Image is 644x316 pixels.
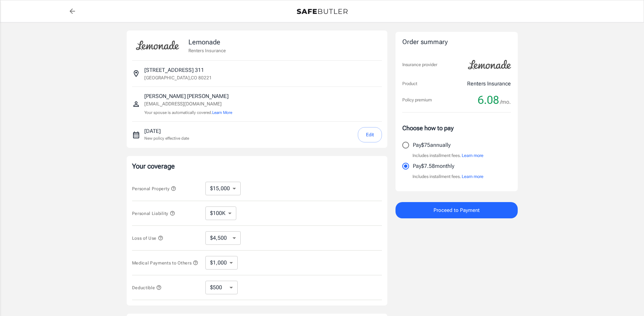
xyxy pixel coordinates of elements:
p: Includes installment fees. [412,152,483,159]
button: Proceed to Payment [395,202,518,218]
span: Proceed to Payment [434,206,480,215]
p: Lemonade [188,37,226,47]
p: Renters Insurance [188,47,226,54]
p: [GEOGRAPHIC_DATA] , CO 80221 [144,74,212,81]
button: Learn more [462,152,483,159]
span: Personal Liability [132,211,175,216]
span: /mo. [500,97,511,107]
p: New policy effective date [144,135,189,141]
button: Learn More [212,110,232,116]
p: [PERSON_NAME] [PERSON_NAME] [144,92,232,100]
p: Policy premium [402,97,432,103]
svg: Insured address [132,70,140,78]
svg: New policy start date [132,131,140,139]
p: Pay $7.58 monthly [413,162,454,170]
span: Medical Payments to Others [132,260,199,265]
p: Pay $75 annually [413,141,450,149]
span: 6.08 [478,93,499,107]
span: Deductible [132,285,162,290]
p: Your coverage [132,161,382,171]
button: Edit [358,127,382,142]
p: Product [402,80,417,87]
button: Medical Payments to Others [132,259,199,267]
p: [DATE] [144,127,189,135]
p: Choose how to pay [402,123,511,133]
button: Learn more [462,173,483,180]
img: Back to quotes [297,9,348,14]
p: [EMAIL_ADDRESS][DOMAIN_NAME] [144,100,232,107]
svg: Insured person [132,100,140,108]
button: Personal Liability [132,209,175,217]
p: [STREET_ADDRESS] 311 [144,66,204,74]
p: Includes installment fees. [412,173,483,180]
img: Lemonade [464,55,515,74]
p: Your spouse is automatically covered. [144,110,232,116]
button: Deductible [132,283,162,292]
img: Lemonade [132,36,183,55]
span: Loss of Use [132,236,163,241]
div: Order summary [402,37,511,47]
button: Personal Property [132,184,176,193]
p: Insurance provider [402,61,437,68]
button: Loss of Use [132,234,163,242]
a: back to quotes [66,4,79,18]
p: Renters Insurance [467,80,511,88]
span: Personal Property [132,186,176,191]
